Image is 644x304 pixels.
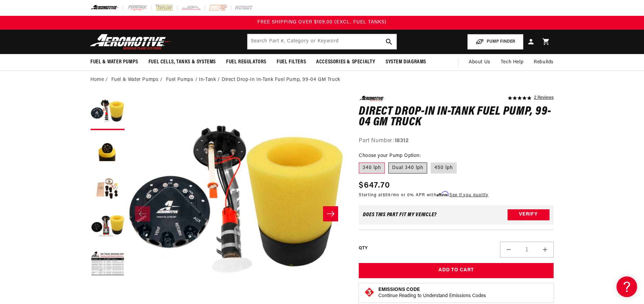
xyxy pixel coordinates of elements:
legend: Choose your Pump Option: [359,152,421,159]
summary: System Diagrams [380,54,431,70]
div: Part Number: [359,137,554,146]
p: Starting at /mo or 0% APR with . [359,192,488,198]
h1: Direct Drop-In In-Tank Fuel Pump, 99-04 GM Truck [359,106,554,128]
span: System Diagrams [386,59,426,66]
button: Load image 1 in gallery view [90,96,125,130]
summary: Tech Help [496,54,529,71]
button: PUMP FINDER [467,34,523,50]
img: Emissions code [364,287,375,298]
button: Load image 2 in gallery view [90,134,125,168]
li: Direct Drop-In In-Tank Fuel Pump, 99-04 GM Truck [222,76,340,84]
button: Verify [508,209,549,220]
a: About Us [464,54,496,71]
span: Rebuilds [534,59,554,66]
span: Fuel Cells, Tanks & Systems [148,59,216,66]
a: Fuel Pumps [166,76,193,84]
a: Home [90,76,104,84]
summary: Rebuilds [529,54,559,71]
summary: Fuel Cells, Tanks & Systems [143,54,221,70]
span: $59 [383,193,391,197]
span: Fuel Filters [277,59,306,66]
button: Load image 3 in gallery view [90,171,125,206]
span: Tech Help [501,59,523,66]
span: About Us [469,60,490,65]
button: search button [381,34,397,49]
strong: Emissions Code [378,287,420,292]
summary: Fuel Regulators [221,54,271,70]
label: 450 lph [431,163,457,174]
p: Continue Reading to Understand Emissions Codes [378,293,486,299]
button: Load image 5 in gallery view [90,247,125,282]
summary: Accessories & Specialty [311,54,380,70]
a: 2 reviews [534,96,554,101]
button: Add to Cart [359,263,554,279]
span: Accessories & Specialty [316,59,375,66]
input: Search by Part Number, Category or Keyword [247,34,397,49]
label: QTY [359,245,367,251]
button: Slide right [323,206,338,221]
button: Emissions CodeContinue Reading to Understand Emissions Codes [378,287,486,299]
span: Fuel Regulators [226,59,266,66]
span: $647.70 [359,179,390,192]
div: Does This part fit My vehicle? [363,212,437,218]
label: 340 lph [359,163,385,174]
summary: Fuel & Water Pumps [85,54,143,70]
summary: Fuel Filters [271,54,311,70]
nav: breadcrumbs [90,76,554,84]
a: See if you qualify - Learn more about Affirm Financing (opens in modal) [449,193,488,197]
span: FREE SHIPPING OVER $109.00 (EXCL. FUEL TANKS) [257,20,387,25]
button: Load image 4 in gallery view [90,209,125,244]
img: Aeromotive [88,34,174,50]
span: Fuel & Water Pumps [90,59,138,66]
strong: 18312 [395,138,409,144]
label: Dual 340 lph [388,163,427,174]
li: In-Tank [199,76,222,84]
span: Affirm [436,191,448,197]
button: Slide left [135,206,150,221]
a: Fuel & Water Pumps [111,76,159,84]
